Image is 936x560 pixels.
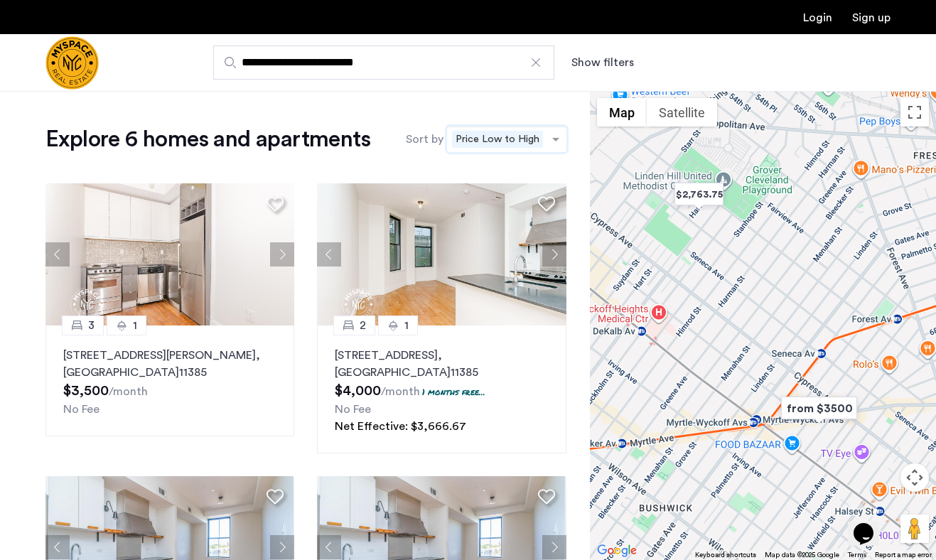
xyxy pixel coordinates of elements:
a: 31[STREET_ADDRESS][PERSON_NAME], [GEOGRAPHIC_DATA]11385No Fee [45,325,294,436]
span: 1 [404,317,409,334]
sub: /month [109,386,148,397]
img: 1995_638651379304634098.jpeg [45,183,295,325]
span: No Fee [63,404,99,415]
p: [STREET_ADDRESS][PERSON_NAME] 11385 [63,347,276,381]
ng-select: sort-apartment [447,126,566,152]
span: Price Low to High [452,131,543,148]
span: 1 [133,317,137,334]
p: [STREET_ADDRESS] 11385 [335,347,548,381]
a: Report a map error [875,550,932,560]
button: Map camera controls [900,463,929,492]
button: Previous apartment [317,242,341,266]
span: Net Effective: $3,666.67 [335,421,466,432]
button: Show or hide filters [571,54,634,71]
a: Login [803,12,832,23]
button: Next apartment [270,535,294,559]
span: 3 [88,317,95,334]
button: Show satellite imagery [647,98,717,126]
label: Sort by [406,131,443,148]
button: Keyboard shortcuts [695,550,756,560]
span: 2 [360,317,366,334]
img: 22_638354965390437773.png [317,183,566,325]
button: Next apartment [542,535,566,559]
span: Map data ©2025 Google [765,551,839,559]
img: Google [593,542,640,560]
input: Apartment Search [213,45,554,80]
button: Previous apartment [45,242,70,266]
span: No Fee [335,404,371,415]
button: Previous apartment [45,535,70,559]
h1: Explore 6 homes and apartments [45,125,370,154]
a: Registration [852,12,891,23]
span: $4,000 [335,384,381,398]
a: Terms (opens in new tab) [848,550,866,560]
a: 21[STREET_ADDRESS], [GEOGRAPHIC_DATA]113851 months free...No FeeNet Effective: $3,666.67 [317,325,566,453]
p: 1 months free... [422,386,485,398]
iframe: chat widget [848,503,893,546]
button: Next apartment [542,242,566,266]
div: $2,763.75 [669,178,729,210]
button: Next apartment [270,242,294,266]
a: Open this area in Google Maps (opens a new window) [593,542,640,560]
div: from $3500 [775,392,863,424]
button: Previous apartment [317,535,341,559]
span: $3,500 [63,384,109,398]
img: logo [45,36,99,90]
sub: /month [381,386,420,397]
button: Show street map [597,98,647,126]
button: Drag Pegman onto the map to open Street View [900,515,929,543]
a: Cazamio Logo [45,36,99,90]
button: Toggle fullscreen view [900,98,929,126]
